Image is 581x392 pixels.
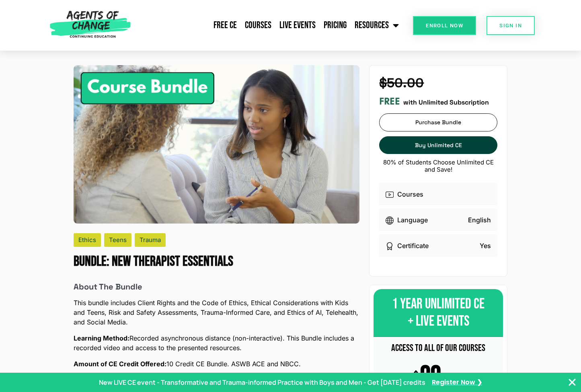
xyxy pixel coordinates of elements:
[209,15,241,35] a: Free CE
[480,241,491,250] p: Yes
[379,96,400,107] h3: FREE
[415,142,462,149] span: Buy Unlimited CE
[374,289,503,337] div: 1 YEAR UNLIMITED CE + LIVE EVENTS
[74,333,360,353] p: Recorded asynchronous distance (non-interactive). This Bundle includes a recorded video and acces...
[567,378,577,387] button: Close Banner
[397,189,423,199] p: Courses
[135,233,166,247] div: Trauma
[74,282,360,291] h6: About The Bundle
[499,23,522,28] span: SIGN IN
[413,16,476,35] a: Enroll Now
[397,215,428,225] p: Language
[74,233,101,247] div: Ethics
[420,371,441,380] div: 99
[74,253,360,270] h1: New Therapist Essentials - 10 Credit CE Bundle
[413,372,419,381] span: $
[379,75,497,90] h4: $50.00
[377,339,500,358] div: ACCESS TO ALL OF OUR COURSES
[320,15,351,35] a: Pricing
[379,113,497,131] a: Purchase Bundle
[74,298,360,327] p: This bundle includes Client Rights and the Code of Ethics, Ethical Considerations with Kids and T...
[351,15,403,35] a: Resources
[415,119,461,126] span: Purchase Bundle
[379,96,497,107] div: with Unlimited Subscription
[432,378,482,387] a: Register Now ❯
[397,241,429,250] p: Certificate
[426,23,463,28] span: Enroll Now
[74,334,129,342] b: Learning Method:
[379,136,497,154] a: Buy Unlimited CE
[74,359,166,369] span: Amount of CE Credit Offered:
[468,215,491,225] p: English
[99,378,425,387] p: New LIVE CE event - Transformative and Trauma-informed Practice with Boys and Men - Get [DATE] cr...
[487,16,535,35] a: SIGN IN
[134,15,403,35] nav: Menu
[74,359,360,369] p: 10 Credit CE Bundle. ASWB ACE and NBCC.
[241,15,275,35] a: Courses
[74,65,360,223] img: New Therapist Essentials - 10 Credit CE Bundle
[379,159,497,173] p: 80% of Students Choose Unlimited CE and Save!
[275,15,320,35] a: Live Events
[104,233,131,247] div: Teens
